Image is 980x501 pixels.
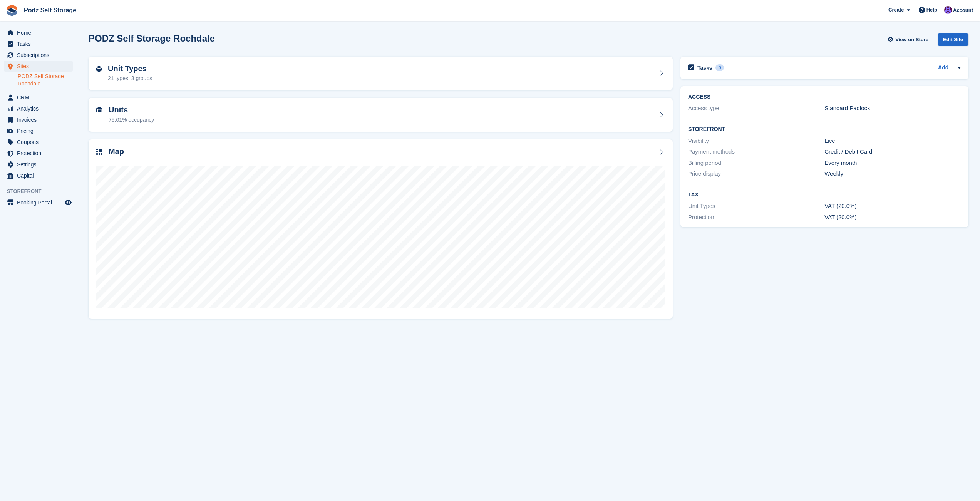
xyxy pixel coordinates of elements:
a: menu [4,159,73,170]
a: menu [4,148,73,159]
h2: Tax [688,192,961,198]
a: Unit Types 21 types, 3 groups [89,57,673,90]
span: Coupons [17,137,63,147]
span: Help [926,6,937,14]
div: VAT (20.0%) [824,213,961,222]
h2: Storefront [688,126,961,132]
div: Credit / Debit Card [824,147,961,156]
span: View on Store [895,36,928,44]
div: VAT (20.0%) [824,202,961,211]
h2: Tasks [697,64,712,71]
span: Pricing [17,126,63,136]
h2: PODZ Self Storage Rochdale [89,33,215,44]
div: Unit Types [688,202,824,211]
a: menu [4,27,73,38]
span: Storefront [7,188,77,195]
span: Tasks [17,39,63,49]
span: Protection [17,148,63,159]
a: menu [4,197,73,208]
span: Create [888,6,904,14]
div: 75.01% occupancy [109,116,154,124]
a: menu [4,114,73,125]
div: Live [824,137,961,146]
a: menu [4,170,73,181]
div: Price display [688,169,824,178]
img: map-icn-33ee37083ee616e46c38cad1a60f524a97daa1e2b2c8c0bc3eb3415660979fc1.svg [96,149,102,155]
span: CRM [17,92,63,103]
div: Access type [688,104,824,113]
a: menu [4,39,73,49]
div: Billing period [688,159,824,168]
img: unit-icn-7be61d7bf1b0ce9d3e12c5938cc71ed9869f7b940bace4675aadf7bd6d80202e.svg [96,107,102,112]
div: Weekly [824,169,961,178]
img: unit-type-icn-2b2737a686de81e16bb02015468b77c625bbabd49415b5ef34ead5e3b44a266d.svg [96,66,102,72]
span: Sites [17,61,63,72]
div: Protection [688,213,824,222]
span: Account [953,7,973,14]
a: menu [4,61,73,72]
span: Booking Portal [17,197,63,208]
div: 21 types, 3 groups [108,74,152,82]
span: Settings [17,159,63,170]
a: Map [89,139,673,319]
span: Capital [17,170,63,181]
a: PODZ Self Storage Rochdale [18,73,73,87]
img: stora-icon-8386f47178a22dfd0bd8f6a31ec36ba5ce8667c1dd55bd0f319d3a0aa187defe.svg [6,5,18,16]
span: Invoices [17,114,63,125]
a: Add [938,64,948,72]
a: menu [4,126,73,136]
a: View on Store [886,33,931,46]
a: Podz Self Storage [21,4,79,17]
a: Units 75.01% occupancy [89,98,673,132]
h2: Unit Types [108,64,152,73]
span: Home [17,27,63,38]
div: Visibility [688,137,824,146]
a: menu [4,137,73,147]
a: menu [4,92,73,103]
div: Standard Padlock [824,104,961,113]
a: menu [4,50,73,60]
a: Edit Site [938,33,968,49]
img: Jawed Chowdhary [944,6,952,14]
span: Analytics [17,103,63,114]
h2: Map [109,147,124,156]
h2: Units [109,106,154,114]
div: 0 [715,64,724,71]
div: Edit Site [938,33,968,46]
div: Payment methods [688,147,824,156]
h2: ACCESS [688,94,961,100]
a: Preview store [64,198,73,207]
a: menu [4,103,73,114]
div: Every month [824,159,961,168]
span: Subscriptions [17,50,63,60]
